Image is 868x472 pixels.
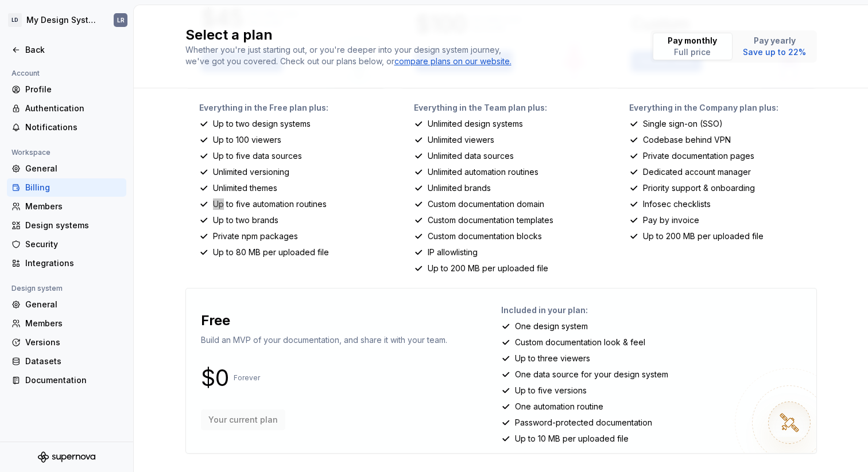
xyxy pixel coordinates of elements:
[25,318,122,329] div: Members
[428,198,544,210] p: Custom documentation domain
[428,247,478,258] p: IP allowlisting
[25,239,122,250] div: Security
[515,433,629,444] p: Up to 10 MB per uploaded file
[7,235,126,253] a: Security
[213,231,298,242] p: Private npm packages
[7,197,126,216] a: Members
[201,371,229,385] p: $0
[394,56,511,67] a: compare plans on our website.
[428,150,514,162] p: Unlimited data sources
[25,201,122,212] div: Members
[213,150,302,162] p: Up to five data sources
[7,41,126,59] a: Back
[428,134,494,146] p: Unlimited viewers
[428,214,553,226] p: Custom documentation templates
[25,44,122,56] div: Back
[668,35,717,46] p: Pay monthly
[643,166,751,178] p: Dedicated account manager
[185,44,518,67] div: Whether you're just starting out, or you're deeper into your design system journey, we've got you...
[515,353,590,364] p: Up to three viewers
[25,122,122,133] div: Notifications
[515,385,587,396] p: Up to five versions
[515,321,588,332] p: One design system
[643,198,711,210] p: Infosec checklists
[7,67,44,80] div: Account
[428,182,491,194] p: Unlimited brands
[7,80,126,99] a: Profile
[234,373,260,383] p: Forever
[25,84,122,95] div: Profile
[7,254,126,272] a: Integrations
[653,33,733,60] button: Pay monthlyFull price
[515,417,652,428] p: Password-protected documentation
[25,375,122,386] div: Documentation
[7,159,126,178] a: General
[501,305,807,316] p: Included in your plan:
[7,333,126,352] a: Versions
[26,14,100,26] div: My Design System
[7,146,55,159] div: Workspace
[643,231,764,242] p: Up to 200 MB per uploaded file
[185,26,637,44] h2: Select a plan
[428,231,542,242] p: Custom documentation blocks
[199,102,387,114] p: Everything in the Free plan plus:
[515,369,668,380] p: One data source for your design system
[25,182,122,193] div: Billing
[117,15,125,25] div: LR
[25,356,122,367] div: Datasets
[515,337,645,348] p: Custom documentation look & feel
[201,334,447,346] p: Build an MVP of your documentation, and share it with your team.
[25,299,122,310] div: General
[643,150,754,162] p: Private documentation pages
[643,182,755,194] p: Priority support & onboarding
[25,337,122,348] div: Versions
[629,102,817,114] p: Everything in the Company plan plus:
[643,214,699,226] p: Pay by invoice
[213,247,329,258] p: Up to 80 MB per uploaded file
[7,216,126,235] a: Design systems
[428,118,523,130] p: Unlimited design systems
[743,46,806,58] p: Save up to 22%
[7,352,126,370] a: Datasets
[213,198,327,210] p: Up to five automation routines
[213,118,311,130] p: Up to two design systems
[7,118,126,136] a: Notifications
[7,295,126,314] a: General
[213,166,289,178] p: Unlimited versioning
[735,33,815,60] button: Pay yearlySave up to 22%
[7,282,67,295] div: Design system
[7,314,126,333] a: Members
[643,134,731,146] p: Codebase behind VPN
[7,99,126,118] a: Authentication
[201,311,230,330] p: Free
[213,134,281,146] p: Up to 100 viewers
[25,258,122,269] div: Integrations
[213,182,277,194] p: Unlimited themes
[25,163,122,174] div: General
[7,178,126,197] a: Billing
[414,102,602,114] p: Everything in the Team plan plus:
[428,166,538,178] p: Unlimited automation routines
[643,118,723,130] p: Single sign-on (SSO)
[213,214,278,226] p: Up to two brands
[38,451,95,463] svg: Supernova Logo
[25,103,122,114] div: Authentication
[743,35,806,46] p: Pay yearly
[428,263,548,274] p: Up to 200 MB per uploaded file
[668,46,717,58] p: Full price
[25,220,122,231] div: Design systems
[8,13,22,27] div: LD
[515,401,603,412] p: One automation routine
[2,7,131,33] button: LDMy Design SystemLR
[7,371,126,389] a: Documentation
